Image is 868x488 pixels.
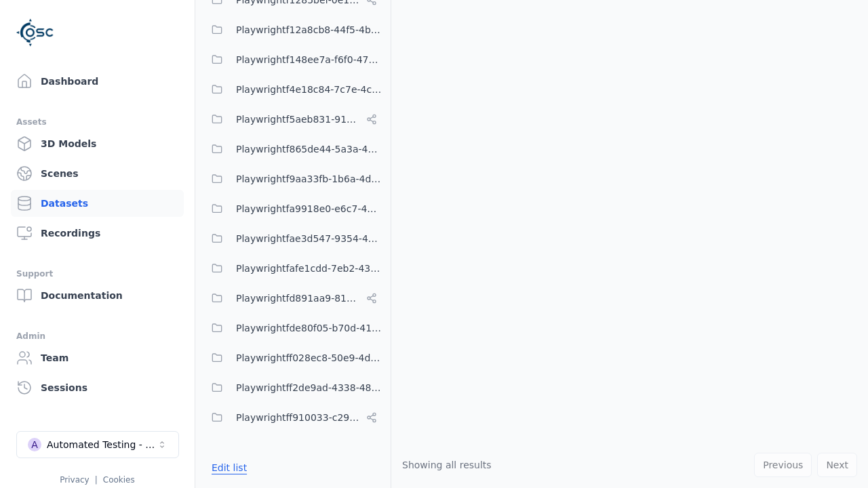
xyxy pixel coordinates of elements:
[16,431,179,458] button: Select a workspace
[203,106,382,133] button: Playwrightf5aeb831-9105-46b5-9a9b-c943ac435ad3
[236,290,361,306] span: Playwrightfd891aa9-817c-4b53-b4a5-239ad8786b13
[203,314,382,342] button: Playwrightfde80f05-b70d-4104-ad1c-b71865a0eedf
[236,201,382,217] span: Playwrightfa9918e0-e6c7-48e0-9ade-ec9b0f0d9008
[11,160,184,187] a: Scenes
[11,344,184,371] a: Team
[103,475,135,485] a: Cookies
[203,136,382,163] button: Playwrightf865de44-5a3a-4288-a605-65bfd134d238
[16,14,54,52] img: Logo
[236,111,361,127] span: Playwrightf5aeb831-9105-46b5-9a9b-c943ac435ad3
[203,225,382,252] button: Playwrightfae3d547-9354-4b34-ba80-334734bb31d4
[203,374,382,401] button: Playwrightff2de9ad-4338-48c0-bd04-efed0ef8cbf4
[11,282,184,309] a: Documentation
[236,409,361,426] span: Playwrightff910033-c297-413c-9627-78f34a067480
[236,22,382,38] span: Playwrightf12a8cb8-44f5-4bf0-b292-721ddd8e7e42
[236,81,382,98] span: Playwrightf4e18c84-7c7e-4c28-bfa4-7be69262452c
[11,374,184,401] a: Sessions
[11,130,184,157] a: 3D Models
[11,220,184,247] a: Recordings
[203,16,382,43] button: Playwrightf12a8cb8-44f5-4bf0-b292-721ddd8e7e42
[95,475,98,485] span: |
[16,266,178,282] div: Support
[28,438,41,451] div: A
[236,260,382,277] span: Playwrightfafe1cdd-7eb2-4390-bfe1-ed4773ecffac
[203,165,382,192] button: Playwrightf9aa33fb-1b6a-4d7c-bb3f-f733c3fa99cc
[203,404,382,431] button: Playwrightff910033-c297-413c-9627-78f34a067480
[236,171,382,187] span: Playwrightf9aa33fb-1b6a-4d7c-bb3f-f733c3fa99cc
[203,344,382,371] button: Playwrightff028ec8-50e9-4dd8-81bd-941bca1e104f
[402,460,492,470] span: Showing all results
[60,475,89,485] a: Privacy
[236,320,382,336] span: Playwrightfde80f05-b70d-4104-ad1c-b71865a0eedf
[47,438,157,451] div: Automated Testing - Playwright
[11,68,184,95] a: Dashboard
[236,350,382,366] span: Playwrightff028ec8-50e9-4dd8-81bd-941bca1e104f
[236,380,382,396] span: Playwrightff2de9ad-4338-48c0-bd04-efed0ef8cbf4
[236,230,382,247] span: Playwrightfae3d547-9354-4b34-ba80-334734bb31d4
[203,255,382,282] button: Playwrightfafe1cdd-7eb2-4390-bfe1-ed4773ecffac
[203,285,382,312] button: Playwrightfd891aa9-817c-4b53-b4a5-239ad8786b13
[16,114,178,130] div: Assets
[11,190,184,217] a: Datasets
[16,328,178,344] div: Admin
[203,76,382,103] button: Playwrightf4e18c84-7c7e-4c28-bfa4-7be69262452c
[236,141,382,157] span: Playwrightf865de44-5a3a-4288-a605-65bfd134d238
[236,52,382,68] span: Playwrightf148ee7a-f6f0-478b-8659-42bd4a5eac88
[203,195,382,222] button: Playwrightfa9918e0-e6c7-48e0-9ade-ec9b0f0d9008
[203,455,255,480] button: Edit list
[203,46,382,73] button: Playwrightf148ee7a-f6f0-478b-8659-42bd4a5eac88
